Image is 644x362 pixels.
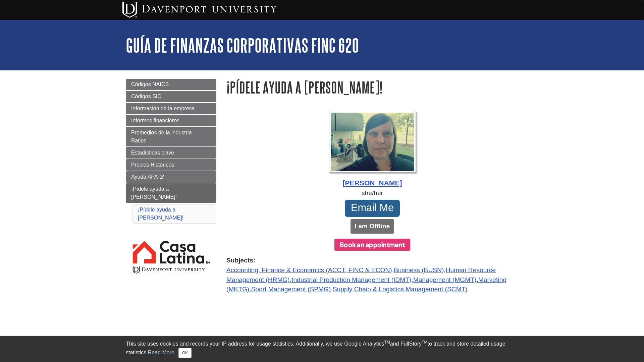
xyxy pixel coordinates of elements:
[226,266,496,283] a: Human Resource Management (HRMG)
[126,79,216,286] div: Guide Page Menu
[226,266,392,274] a: Accounting, Finance & Economics (ACCT, FINC & ECON)
[126,79,216,90] a: Códigos NAICS
[355,223,390,230] b: I am Offline
[384,340,390,345] sup: TM
[131,162,174,168] span: Precios Históricos
[351,219,394,234] button: I am Offline
[148,350,174,355] a: Read More
[126,159,216,171] a: Precios Históricos
[226,188,518,198] div: she/her
[345,200,400,217] a: Email Me
[413,276,477,283] a: Management (MGMT)
[126,127,216,146] a: Promedios de la industria - Ratios
[126,91,216,102] a: Códigos SIC
[226,111,518,188] a: Profile Photo [PERSON_NAME]
[394,266,444,274] a: Business (BUSN)
[226,256,518,294] div: , , , , , , ,
[131,118,179,123] span: Informes financieros
[131,130,195,143] span: Promedios de la industria - Ratios
[334,239,410,251] button: Book an appointment
[126,147,216,159] a: Estadísticas clave
[226,79,518,96] h1: ¡Pídele ayuda a [PERSON_NAME]!
[126,171,216,183] a: Ayuda APA
[226,178,518,188] div: [PERSON_NAME]
[131,186,177,200] span: ¡Pídele ayuda a [PERSON_NAME]!
[131,81,169,87] span: Códigos NAICS
[122,2,276,18] img: Davenport University
[291,276,411,283] a: Industrial Production Management (IDMT)
[126,183,216,203] a: ¡Pídele ayuda a [PERSON_NAME]!
[178,348,192,358] button: Close
[226,256,518,265] strong: Subjects:
[126,340,518,358] div: This site uses cookies and records your IP address for usage statistics. Additionally, we use Goo...
[422,340,427,345] sup: TM
[126,103,216,114] a: Información de la empresa
[131,150,174,156] span: Estadísticas clave
[126,35,359,56] a: Guía de finanzas corporativas FINC 620
[138,207,183,221] a: ¡Pídele ayuda a [PERSON_NAME]!
[159,175,165,179] i: This link opens in a new window
[126,115,216,126] a: Informes financieros
[251,286,331,293] a: Sport Management (SPMG)
[131,106,195,111] span: Información de la empresa
[131,94,161,99] span: Códigos SIC
[329,111,416,173] img: Profile Photo
[131,174,158,180] span: Ayuda APA
[333,286,468,293] a: Supply Chain & Logistics Management (SCMT)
